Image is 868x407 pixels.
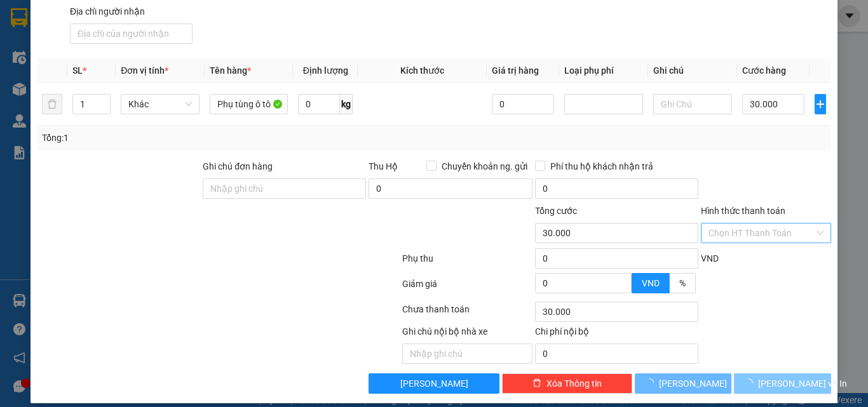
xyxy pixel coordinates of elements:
div: Phụ thu [401,251,534,274]
span: Đơn vị tính [121,65,168,76]
div: Địa chỉ người nhận [70,4,193,18]
span: Kích thước [400,65,444,76]
span: VND [642,278,660,288]
label: Hình thức thanh toán [701,206,785,216]
button: [PERSON_NAME] [635,373,732,394]
div: Chi phí nội bộ [535,324,698,344]
span: Tên hàng [210,65,251,76]
span: SL [72,65,83,76]
span: delete [532,378,541,389]
button: plus [815,94,826,114]
span: loading [744,378,758,387]
button: [PERSON_NAME] và In [734,373,831,394]
span: Thu Hộ [369,161,398,171]
span: Phí thu hộ khách nhận trả [545,159,658,173]
div: Chưa thanh toán [401,302,534,324]
span: Xóa Thông tin [546,377,602,390]
input: Nhập ghi chú [402,344,532,364]
span: % [679,278,686,288]
span: loading [645,378,659,387]
button: [PERSON_NAME] [369,373,499,394]
span: VND [701,253,719,264]
th: Loại phụ phí [559,58,648,83]
label: Ghi chú đơn hàng [203,161,273,171]
span: kg [340,94,353,114]
span: Giá trị hàng [492,65,539,76]
span: [PERSON_NAME] [659,377,727,390]
div: Giảm giá [401,277,534,299]
span: [PERSON_NAME] và In [758,377,847,390]
input: VD: Bàn, Ghế [210,94,288,114]
span: Tổng cước [535,206,577,216]
span: Khác [128,95,192,114]
button: delete [42,94,62,114]
span: [PERSON_NAME] [400,377,468,390]
th: Ghi chú [648,58,737,83]
div: Ghi chú nội bộ nhà xe [402,324,532,344]
div: Tổng: 1 [42,131,336,145]
input: Ghi chú đơn hàng [203,178,366,199]
input: Ghi Chú [653,94,732,114]
span: Định lượng [303,65,348,76]
button: deleteXóa Thông tin [502,373,632,394]
span: plus [815,99,825,109]
input: 0 [492,94,554,114]
input: Địa chỉ của người nhận [70,23,193,44]
span: Cước hàng [742,65,786,76]
span: Chuyển khoản ng. gửi [437,159,532,173]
